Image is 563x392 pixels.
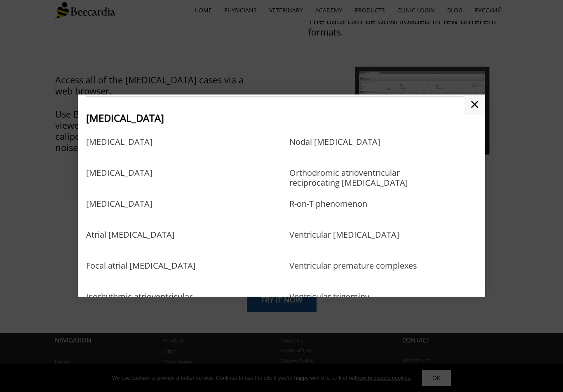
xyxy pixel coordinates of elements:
[86,261,196,288] a: Focal atrial [MEDICAL_DATA]
[86,168,152,195] a: [MEDICAL_DATA]
[289,261,417,288] a: Ventricular premature complexes
[86,230,175,257] a: Atrial [MEDICAL_DATA]
[289,230,399,257] a: Ventricular [MEDICAL_DATA]
[86,111,164,125] span: [MEDICAL_DATA]
[86,137,152,164] a: [MEDICAL_DATA]
[289,168,424,195] a: Orthodromic atrioventricular reciprocating [MEDICAL_DATA]
[289,292,369,302] a: Ventricular trigeminy
[289,199,367,226] a: R-on-T phenomenon
[289,137,380,164] a: Nodal [MEDICAL_DATA]
[86,199,152,226] a: [MEDICAL_DATA]
[86,292,233,312] a: Isorhythmic atrioventricular dissociation
[464,94,485,115] a: ✕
